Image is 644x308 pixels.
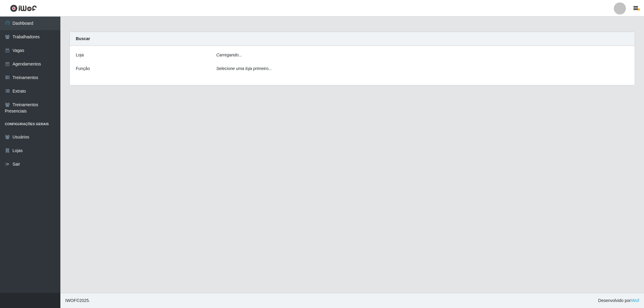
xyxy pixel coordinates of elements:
span: Desenvolvido por [598,297,639,304]
label: Função [76,65,90,72]
label: Loja [76,52,84,58]
span: © 2025 . [65,297,90,304]
span: IWOF [65,298,76,303]
i: Selecione uma loja primeiro... [216,66,272,71]
strong: Buscar [76,36,90,41]
img: CoreUI Logo [10,5,37,12]
a: iWof [631,298,639,303]
i: Carregando... [216,52,242,57]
